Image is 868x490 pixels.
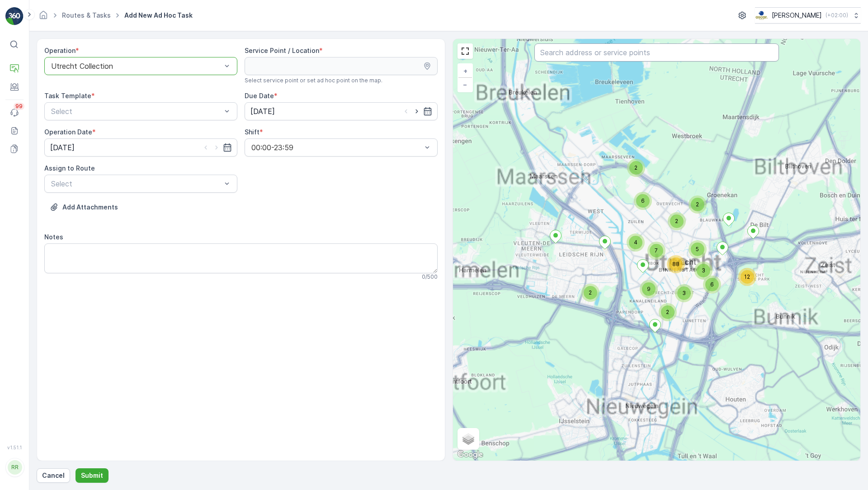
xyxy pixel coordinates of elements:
a: Routes & Tasks [62,11,111,19]
div: 3 [694,262,712,280]
p: ( +02:00 ) [826,12,848,19]
span: 3 [682,290,686,296]
span: 5 [696,246,699,252]
label: Shift [245,128,259,136]
p: Cancel [42,471,65,480]
span: 6 [710,281,714,288]
a: Zoom In [458,64,472,78]
button: Upload File [44,200,123,214]
label: Due Date [245,92,274,100]
p: 99 [15,103,23,110]
span: 2 [634,164,637,171]
a: View Fullscreen [458,44,472,58]
span: 88 [672,261,679,267]
p: Select [51,178,222,189]
p: [PERSON_NAME] [772,11,822,20]
span: 2 [675,218,678,224]
div: RR [8,460,22,475]
span: 12 [744,273,750,280]
a: Homepage [38,14,48,21]
span: 9 [647,285,651,292]
span: − [463,81,467,88]
span: Add New Ad Hoc Task [123,11,194,20]
span: v 1.51.1 [5,445,24,450]
span: + [463,67,467,75]
img: logo [5,7,24,25]
div: 2 [659,303,677,321]
a: Open this area in Google Maps (opens a new window) [455,449,485,461]
a: Layers [458,429,478,449]
p: Select [51,106,222,117]
span: 3 [702,267,705,274]
span: 2 [589,289,592,296]
label: Task Template [44,92,91,100]
p: 0 / 500 [422,273,438,281]
label: Notes [44,233,63,241]
img: Google [455,449,485,461]
div: 4 [627,233,645,252]
span: 4 [634,239,637,246]
div: 2 [689,195,707,214]
div: 6 [634,192,652,210]
label: Service Point / Location [245,47,319,54]
span: 7 [655,247,658,254]
div: 3 [675,284,693,302]
div: 2 [581,284,599,302]
div: 88 [667,255,685,273]
label: Assign to Route [44,164,95,172]
div: 2 [627,159,645,177]
a: 99 [5,104,24,122]
span: 2 [666,309,669,315]
img: basis-logo_rgb2x.png [755,10,768,20]
div: 9 [640,280,658,298]
input: dd/mm/yyyy [44,138,237,157]
p: Submit [81,471,103,480]
div: 5 [689,240,707,258]
a: Zoom Out [458,78,472,91]
input: dd/mm/yyyy [245,102,438,120]
button: RR [5,452,24,483]
input: Search address or service points [534,43,779,62]
button: Cancel [37,468,70,483]
div: 2 [668,212,686,230]
label: Operation [44,47,75,54]
div: 6 [703,276,721,294]
button: Submit [75,468,108,483]
div: 12 [738,268,756,286]
button: [PERSON_NAME](+02:00) [755,7,861,24]
div: 7 [647,242,665,260]
p: Add Attachments [62,203,118,212]
span: Select service point or set ad hoc point on the map. [245,77,382,84]
span: 2 [696,201,699,208]
label: Operation Date [44,128,92,136]
span: 6 [641,197,645,204]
